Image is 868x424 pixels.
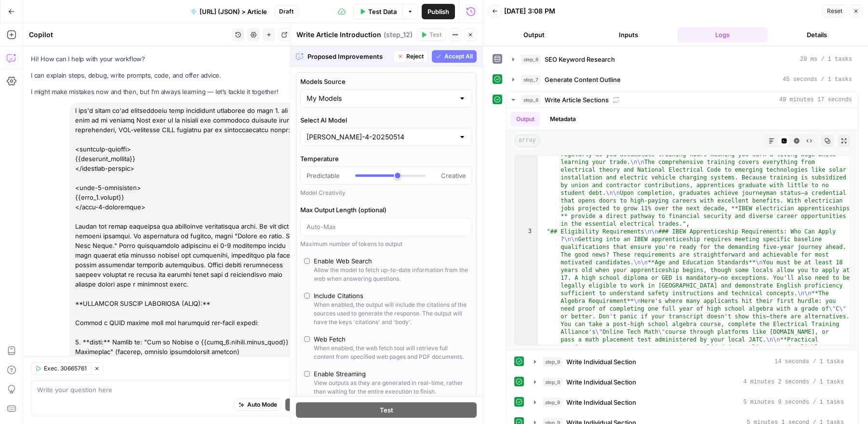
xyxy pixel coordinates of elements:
span: Exec. 30665761 [44,364,87,373]
span: step_7 [521,75,541,84]
button: 45 seconds / 1 tasks [507,72,858,87]
span: Write Individual Section [566,357,636,367]
span: step_8 [521,95,541,105]
button: Test [296,403,477,418]
button: 20 ms / 1 tasks [507,52,858,67]
button: Test Data [353,4,402,19]
span: Test [429,30,441,39]
div: View outputs as they are generated in real-time, rather than waiting for the entire execution to ... [314,379,468,396]
input: Include CitationsWhen enabled, the output will include the citations of the sources used to gener... [304,293,310,299]
input: Web FetchWhen enabled, the web fetch tool will retrieve full content from specified web pages and... [304,336,310,342]
p: I can explain steps, debug, write prompts, code, and offer advice. [31,70,304,81]
span: step_9 [543,397,562,407]
span: [URL] (JSON) > Article [200,7,267,16]
span: Predictable [307,171,340,180]
span: step_9 [543,357,562,367]
button: Publish [422,4,455,19]
label: Max Output Length (optional) [300,205,472,215]
div: Enable Web Search [314,256,372,266]
input: Enable StreamingView outputs as they are generated in real-time, rather than waiting for the enti... [304,371,310,377]
button: Output [510,112,540,126]
label: Temperature [300,154,472,164]
div: Model Creativity [300,189,472,197]
span: SEO Keyword Research [545,55,615,64]
div: When enabled, the output will include the citations of the sources used to generate the response.... [314,301,468,327]
span: ( step_12 ) [384,30,413,40]
span: 45 seconds / 1 tasks [783,75,852,84]
span: Write Individual Section [566,377,636,387]
span: step_9 [543,377,562,387]
span: Write Individual Section [566,397,636,407]
textarea: Write Article Introduction [296,30,381,40]
button: Details [772,27,862,42]
div: Web Fetch [314,334,346,344]
button: [URL] (JSON) > Article [185,4,273,19]
span: Reject [406,52,424,61]
span: 49 minutes 17 seconds [779,96,852,104]
button: Auto Mode [234,398,281,411]
input: claude-sonnet-4-20250514 [307,132,454,142]
button: Output [489,27,579,42]
span: Write Article Sections [545,95,609,105]
span: 4 minutes 2 seconds / 1 tasks [743,378,844,386]
input: Auto-Max [307,222,466,232]
button: Logs [678,27,768,42]
label: Select AI Model [300,115,472,125]
div: Maximum number of tokens to output [300,240,472,248]
label: Models Source [300,77,472,86]
span: Accept All [444,52,473,61]
span: Test Data [368,7,397,16]
div: Allow the model to fetch up-to-date information from the web when answering questions. [314,266,468,283]
p: Hi! How can I help with your workflow? [31,54,304,64]
input: Enable Web SearchAllow the model to fetch up-to-date information from the web when answering ques... [304,258,310,264]
span: 5 minutes 9 seconds / 1 tasks [743,398,844,407]
input: My Models [307,94,454,103]
div: When enabled, the web fetch tool will retrieve full content from specified web pages and PDF docu... [314,344,468,361]
span: Test [380,406,393,415]
span: Proposed Improvements [307,52,389,61]
span: Draft [279,7,294,16]
button: 49 minutes 17 seconds [507,92,858,108]
div: Copilot [29,30,229,40]
span: step_6 [521,55,541,64]
span: 14 seconds / 1 tasks [775,357,844,366]
button: Reset [823,5,847,17]
button: 14 seconds / 1 tasks [528,354,850,369]
p: I might make mistakes now and then, but I’m always learning — let’s tackle it together! [31,87,304,97]
div: Enable Streaming [314,369,366,379]
button: Accept All [432,50,477,63]
span: Generate Content Outline [545,75,621,84]
span: 20 ms / 1 tasks [800,55,852,64]
button: Exec. 30665761 [31,362,91,375]
button: Reject [393,50,428,63]
span: Publish [427,7,449,16]
span: Reset [827,7,842,15]
span: Creative [441,171,466,180]
button: 5 minutes 9 seconds / 1 tasks [528,395,850,410]
button: Test [416,28,446,41]
span: Auto Mode [247,400,277,409]
button: Inputs [583,27,674,42]
span: array [514,135,540,147]
button: Metadata [544,112,582,126]
button: 4 minutes 2 seconds / 1 tasks [528,374,850,390]
div: Include Citations [314,291,363,301]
